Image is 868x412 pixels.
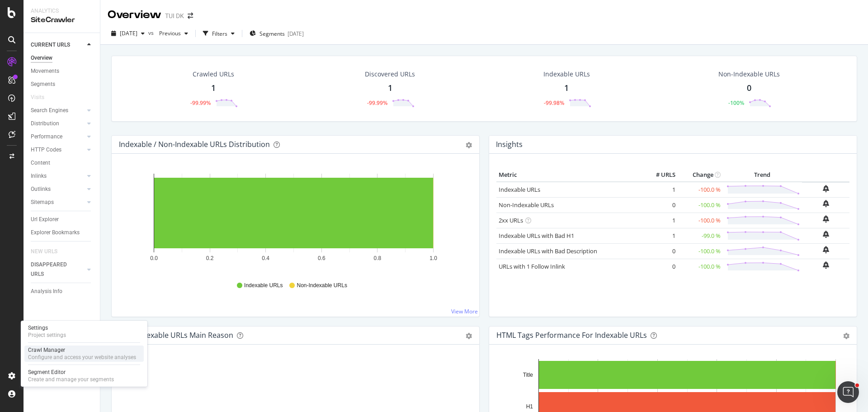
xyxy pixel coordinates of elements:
[31,247,57,256] div: NEW URLS
[31,132,85,142] a: Performance
[31,53,94,63] a: Overview
[119,331,233,340] div: Non-Indexable URLs Main Reason
[28,376,114,383] div: Create and manage your segments
[31,198,54,207] div: Sitemaps
[678,197,723,213] td: -100.0 %
[24,323,144,340] a: SettingsProject settings
[31,158,94,168] a: Content
[429,255,437,261] text: 1.0
[150,255,158,261] text: 0.0
[499,216,523,224] a: 2xx URLs
[31,198,85,207] a: Sitemaps
[31,287,62,296] div: Analysis Info
[156,26,192,41] button: Previous
[193,70,234,79] div: Crawled URLs
[28,354,136,361] div: Configure and access your website analyses
[823,246,829,253] div: bell-plus
[31,260,85,279] a: DISAPPEARED URLS
[678,228,723,243] td: -99.0 %
[718,70,780,79] div: Non-Indexable URLs
[28,324,66,331] div: Settings
[31,80,94,89] a: Segments
[823,231,829,238] div: bell-plus
[31,215,94,224] a: Url Explorer
[728,99,744,107] div: -100%
[31,7,93,15] div: Analytics
[466,333,472,339] div: gear
[119,168,469,273] svg: A chart.
[262,255,269,261] text: 0.4
[678,213,723,228] td: -100.0 %
[451,308,478,315] a: View More
[165,11,184,20] div: TUI DK
[246,26,307,41] button: Segments[DATE]
[642,243,678,259] td: 0
[31,106,68,115] div: Search Engines
[544,99,564,107] div: -99.98%
[466,142,472,148] div: gear
[297,282,347,289] span: Non-Indexable URLs
[843,333,849,339] div: gear
[244,282,283,289] span: Indexable URLs
[288,30,304,38] div: [DATE]
[374,255,382,261] text: 0.8
[642,259,678,274] td: 0
[367,99,387,107] div: -99.99%
[199,26,238,41] button: Filters
[24,346,144,362] a: Crawl ManagerConfigure and access your website analyses
[31,119,59,128] div: Distribution
[28,346,136,354] div: Crawl Manager
[642,213,678,228] td: 1
[499,201,554,209] a: Non-Indexable URLs
[31,53,52,63] div: Overview
[678,243,723,259] td: -100.0 %
[31,93,44,102] div: Visits
[31,171,85,181] a: Inlinks
[212,30,227,38] div: Filters
[365,70,415,79] div: Discovered URLs
[31,119,85,128] a: Distribution
[523,372,533,378] text: Title
[823,200,829,207] div: bell-plus
[31,171,47,181] div: Inlinks
[388,82,392,94] div: 1
[119,140,270,149] div: Indexable / Non-Indexable URLs Distribution
[31,287,94,296] a: Analysis Info
[31,106,85,115] a: Search Engines
[31,158,50,168] div: Content
[526,403,533,410] text: H1
[31,132,62,142] div: Performance
[723,168,802,182] th: Trend
[31,40,85,50] a: CURRENT URLS
[31,80,55,89] div: Segments
[31,40,70,50] div: CURRENT URLS
[499,232,574,240] a: Indexable URLs with Bad H1
[823,185,829,192] div: bell-plus
[678,259,723,274] td: -100.0 %
[190,99,211,107] div: -99.99%
[31,145,85,155] a: HTTP Codes
[188,13,193,19] div: arrow-right-arrow-left
[120,29,137,37] span: 2025 Oct. 15th
[259,30,285,38] span: Segments
[543,70,590,79] div: Indexable URLs
[31,185,51,194] div: Outlinks
[496,138,523,151] h4: Insights
[31,66,94,76] a: Movements
[24,368,144,384] a: Segment EditorCreate and manage your segments
[31,185,85,194] a: Outlinks
[31,228,80,237] div: Explorer Bookmarks
[496,331,647,340] div: HTML Tags Performance for Indexable URLs
[31,145,61,155] div: HTTP Codes
[318,255,325,261] text: 0.6
[564,82,569,94] div: 1
[28,331,66,339] div: Project settings
[31,93,53,102] a: Visits
[678,182,723,198] td: -100.0 %
[28,369,114,376] div: Segment Editor
[642,182,678,198] td: 1
[747,82,751,94] div: 0
[108,26,148,41] button: [DATE]
[148,29,156,37] span: vs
